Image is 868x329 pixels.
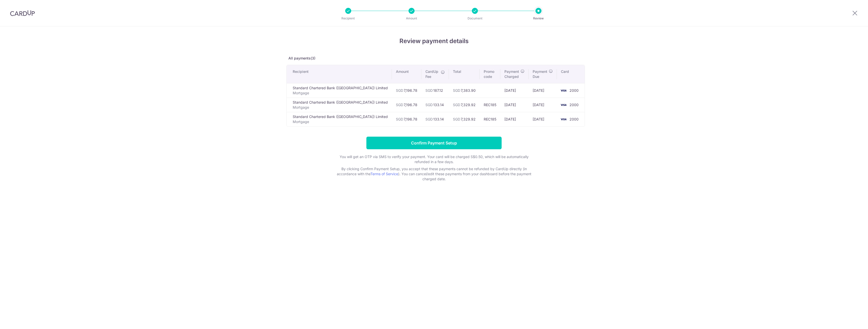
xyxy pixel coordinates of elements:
span: 2000 [569,103,579,107]
span: SGD [453,103,460,107]
p: You will get an OTP via SMS to verify your payment. Your card will be charged S$0.50, which will ... [333,154,535,164]
td: Standard Chartered Bank ([GEOGRAPHIC_DATA]) Limited [287,98,392,112]
td: 187.12 [421,83,449,98]
span: SGD [425,117,433,121]
td: REC185 [480,112,500,126]
p: Review [520,16,557,21]
td: [DATE] [500,98,529,112]
p: Recipient [330,16,367,21]
td: 7,196.78 [392,112,421,126]
td: 7,196.78 [392,83,421,98]
span: SGD [425,88,433,93]
img: <span class="translation_missing" title="translation missing: en.account_steps.new_confirm_form.b... [558,102,568,108]
img: <span class="translation_missing" title="translation missing: en.account_steps.new_confirm_form.b... [558,116,568,122]
th: Promo code [480,65,500,83]
a: Terms of Service [370,172,398,176]
span: SGD [396,103,403,107]
td: Standard Chartered Bank ([GEOGRAPHIC_DATA]) Limited [287,112,392,126]
td: 133.14 [421,98,449,112]
span: SGD [453,117,460,121]
td: [DATE] [500,83,529,98]
p: Document [456,16,494,21]
th: Amount [392,65,421,83]
td: [DATE] [529,83,557,98]
td: 133.14 [421,112,449,126]
p: Mortgage [293,91,388,96]
td: 7,196.78 [392,98,421,112]
p: By clicking Confirm Payment Setup, you accept that these payments cannot be refunded by CardUp di... [333,166,535,182]
td: 7,383.90 [449,83,480,98]
td: 7,329.92 [449,112,480,126]
td: [DATE] [529,98,557,112]
span: Payment Charged [504,69,519,79]
th: Recipient [287,65,392,83]
td: 7,329.92 [449,98,480,112]
p: Mortgage [293,105,388,110]
span: SGD [396,88,403,93]
th: Card [557,65,585,83]
td: REC185 [480,98,500,112]
span: 2000 [569,88,579,93]
p: Amount [393,16,430,21]
span: 2000 [569,117,579,121]
td: [DATE] [500,112,529,126]
span: SGD [453,88,460,93]
td: Standard Chartered Bank ([GEOGRAPHIC_DATA]) Limited [287,83,392,98]
p: Mortgage [293,119,388,124]
span: CardUp Fee [425,69,438,79]
img: <span class="translation_missing" title="translation missing: en.account_steps.new_confirm_form.b... [558,87,568,94]
h4: Review payment details [286,37,582,46]
input: Confirm Payment Setup [366,137,502,149]
img: CardUp [10,10,35,16]
span: SGD [396,117,403,121]
th: Total [449,65,480,83]
span: Payment Due [533,69,547,79]
td: [DATE] [529,112,557,126]
span: SGD [425,103,433,107]
p: All payments(3) [286,56,582,61]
